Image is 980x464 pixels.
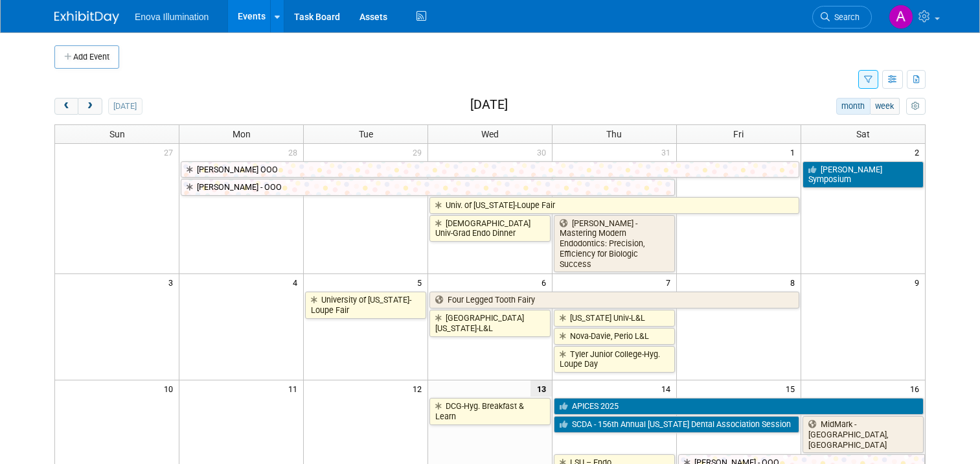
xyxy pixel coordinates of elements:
[733,129,744,139] span: Fri
[108,98,142,115] button: [DATE]
[429,215,551,242] a: [DEMOGRAPHIC_DATA] Univ-Grad Endo Dinner
[287,144,303,160] span: 28
[554,215,675,273] a: [PERSON_NAME] - Mastering Modern Endodontics: Precision, Efficiency for Biologic Success
[429,398,551,424] a: DCG-Hyg. Breakfast & Learn
[429,197,799,214] a: Univ. of [US_STATE]-Loupe Fair
[660,380,676,397] span: 14
[54,45,119,69] button: Add Event
[54,98,78,115] button: prev
[554,346,675,373] a: Tyler Junior College-Hyg. Loupe Day
[135,12,209,22] span: Enova Illumination
[784,380,801,397] span: 15
[291,274,303,290] span: 4
[359,129,373,139] span: Tue
[181,161,799,178] a: [PERSON_NAME] OOO
[870,98,900,115] button: week
[287,380,303,397] span: 11
[909,380,925,397] span: 16
[554,416,799,433] a: SCDA - 156th Annual [US_STATE] Dental Association Session
[911,102,920,111] i: Personalize Calendar
[540,274,552,290] span: 6
[416,274,427,290] span: 5
[536,144,552,160] span: 30
[803,416,924,453] a: MidMark - [GEOGRAPHIC_DATA], [GEOGRAPHIC_DATA]
[109,129,125,139] span: Sun
[789,274,801,290] span: 8
[163,380,179,397] span: 10
[429,292,799,308] a: Four Legged Tooth Fairy
[913,274,925,290] span: 9
[163,144,179,160] span: 27
[856,129,870,139] span: Sat
[530,380,552,397] span: 13
[660,144,676,160] span: 31
[167,274,179,290] span: 3
[429,310,551,336] a: [GEOGRAPHIC_DATA][US_STATE]-L&L
[181,179,674,196] a: [PERSON_NAME] - OOO
[305,292,426,318] a: University of [US_STATE]-Loupe Fair
[54,11,119,24] img: ExhibitDay
[554,398,924,415] a: APICES 2025
[411,380,427,397] span: 12
[554,328,675,345] a: Nova-Davie, Perio L&L
[803,161,924,188] a: [PERSON_NAME] Symposium
[906,98,926,115] button: myCustomButton
[78,98,102,115] button: next
[606,129,622,139] span: Thu
[411,144,427,160] span: 29
[554,310,675,327] a: [US_STATE] Univ-L&L
[889,5,913,29] img: Andrea Miller
[665,274,676,290] span: 7
[789,144,801,160] span: 1
[812,6,872,29] a: Search
[830,12,860,22] span: Search
[470,98,508,112] h2: [DATE]
[481,129,499,139] span: Wed
[913,144,925,160] span: 2
[836,98,871,115] button: month
[233,129,251,139] span: Mon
